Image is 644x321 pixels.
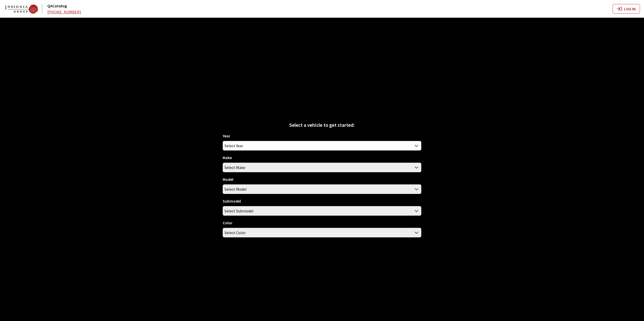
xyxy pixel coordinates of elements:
span: Select Submodel [223,206,421,216]
label: Color [223,220,233,226]
span: Select Make [223,163,421,172]
label: Submodel [223,198,241,204]
img: Dashboard [5,5,38,14]
span: Select Submodel [223,206,421,215]
span: Select Model [223,185,421,194]
span: Select Year [223,141,421,150]
label: Model [223,176,233,182]
label: Make [223,155,232,161]
span: Select Make [223,163,421,172]
span: Select Color [224,228,246,237]
span: Select Make [224,163,245,172]
button: Log In [613,4,640,14]
span: Select Year [224,141,243,150]
a: QACatalog logo [5,4,46,14]
a: QACatalog [47,3,67,8]
div: Select a vehicle to get started: [223,121,421,129]
span: Select Submodel [224,206,254,215]
span: Select Color [223,228,421,237]
span: Select Color [223,228,421,237]
label: Year [223,133,230,139]
span: Select Year [223,141,421,151]
a: [PHONE_NUMBER] [47,9,81,14]
span: Select Model [223,184,421,194]
span: Select Model [224,185,247,194]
